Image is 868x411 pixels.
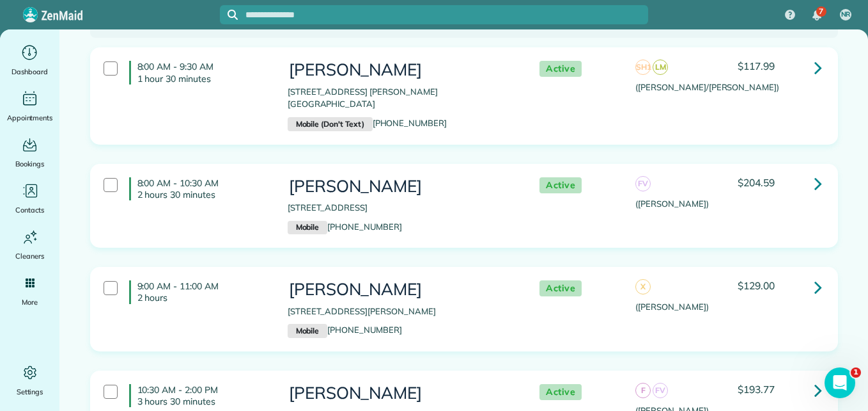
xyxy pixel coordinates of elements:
[653,383,668,398] span: FV
[5,88,54,124] a: Appointments
[5,42,54,78] a: Dashboard
[738,279,775,292] span: $129.00
[12,65,48,78] span: Dashboard
[539,61,582,77] span: Active
[635,302,708,312] span: ([PERSON_NAME])
[129,61,268,84] h4: 8:00 AM - 9:30 AM
[15,204,44,216] span: Contacts
[288,117,373,131] small: Mobile (Don't Text)
[5,134,54,170] a: Bookings
[825,367,855,398] iframe: Intercom live chat
[288,324,327,338] small: Mobile
[288,86,514,111] p: [STREET_ADDRESS] [PERSON_NAME][GEOGRAPHIC_DATA]
[129,280,268,303] h4: 9:00 AM - 11:00 AM
[738,176,775,189] span: $204.59
[129,384,268,407] h4: 10:30 AM - 2:00 PM
[15,250,44,262] span: Cleaners
[539,177,582,193] span: Active
[288,177,514,196] h3: [PERSON_NAME]
[539,384,582,400] span: Active
[5,227,54,262] a: Cleaners
[653,60,668,75] span: LM
[851,367,861,378] span: 1
[288,118,447,128] a: Mobile (Don't Text)[PHONE_NUMBER]
[228,10,238,20] svg: Focus search
[220,10,238,20] button: Focus search
[137,292,268,303] p: 2 hours
[841,10,851,20] span: NR
[288,280,514,299] h3: [PERSON_NAME]
[288,325,402,335] a: Mobile[PHONE_NUMBER]
[635,279,651,294] span: X
[635,82,779,92] span: ([PERSON_NAME]/[PERSON_NAME])
[7,111,53,124] span: Appointments
[129,177,268,200] h4: 8:00 AM - 10:30 AM
[738,383,775,396] span: $193.77
[15,157,45,170] span: Bookings
[137,73,268,85] p: 1 hour 30 minutes
[635,60,651,75] span: SH1
[738,60,775,72] span: $117.99
[288,222,402,232] a: Mobile[PHONE_NUMBER]
[288,384,514,403] h3: [PERSON_NAME]
[106,11,822,29] h3: Tuesday Sep 30, 2025
[539,280,582,296] span: Active
[819,6,823,17] span: 7
[137,396,268,407] p: 3 hours 30 minutes
[803,1,830,29] div: 7 unread notifications
[22,296,38,309] span: More
[288,305,514,318] p: [STREET_ADDRESS][PERSON_NAME]
[5,181,54,216] a: Contacts
[5,362,54,398] a: Settings
[288,61,514,79] h3: [PERSON_NAME]
[17,385,43,398] span: Settings
[288,221,327,235] small: Mobile
[635,176,651,191] span: FV
[635,198,708,209] span: ([PERSON_NAME])
[635,383,651,398] span: F
[137,189,268,200] p: 2 hours 30 minutes
[288,202,514,214] p: [STREET_ADDRESS]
